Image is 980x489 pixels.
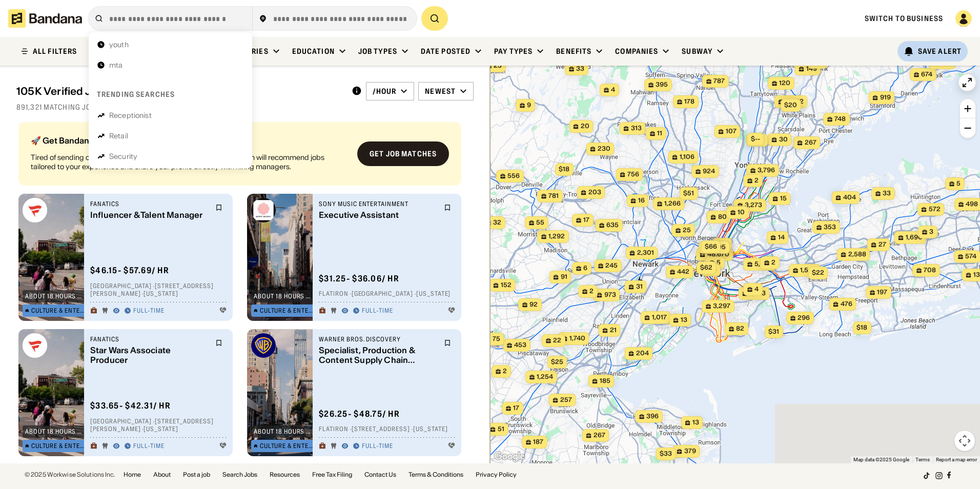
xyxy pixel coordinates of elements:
span: 2,352 [786,97,804,106]
span: 4 [611,86,615,94]
div: Executive Assistant [319,210,438,220]
div: Full-time [133,307,165,315]
a: Contact Us [364,472,396,478]
span: 973 [604,291,616,299]
img: Fanatics logo [23,198,47,222]
span: 51 [498,425,504,434]
span: 197 [877,288,887,297]
span: 149 [806,65,817,73]
div: Fanatics [90,200,209,208]
div: Warner Bros. Discovery [319,335,438,343]
span: 48,670 [707,250,729,259]
span: 13 [681,316,687,324]
div: Specialist, Production & Content Supply Chain Procurement [319,345,438,365]
div: 891,321 matching jobs on [DOMAIN_NAME] [16,103,474,112]
a: Switch to Business [865,14,943,23]
span: 781 [548,192,559,200]
div: Culture & Entertainment [31,308,85,314]
button: Map camera controls [954,431,975,451]
div: Star Wars Associate Producer [90,345,209,365]
span: 3,273 [745,201,762,210]
span: 245 [605,261,618,270]
div: Culture & Entertainment [260,443,313,449]
div: Get job matches [370,150,437,157]
span: 21 [610,326,617,335]
div: mta [109,62,122,69]
span: 2 [771,258,775,267]
span: 353 [824,223,836,232]
span: 404 [843,193,856,202]
div: Subway [682,47,712,56]
span: 32 [493,218,501,227]
span: $33 [660,450,672,457]
div: about 18 hours ago [25,429,84,435]
span: $62 [700,263,712,271]
span: 748 [834,115,846,124]
span: 2 [724,240,728,249]
span: 25 [494,62,502,70]
div: Newest [425,87,456,96]
span: 31 [636,282,643,291]
div: Culture & Entertainment [260,308,313,314]
span: 2,301 [637,249,654,257]
span: 498 [966,200,978,209]
div: Job Types [358,47,397,56]
div: Culture & Entertainment [31,443,85,449]
span: 22 [553,336,561,345]
span: 15 [780,194,787,203]
span: 2 [754,176,759,185]
img: Warner Bros. Discovery logo [251,333,276,358]
a: Home [124,472,141,478]
span: 107 [726,127,737,136]
span: 3 [929,228,933,236]
div: ALL FILTERS [33,48,77,55]
a: Free Tax Filing [312,472,352,478]
span: 572 [929,205,941,214]
div: Retail [109,132,128,139]
span: 708 [924,266,936,275]
div: Flatiron · [GEOGRAPHIC_DATA] · [US_STATE] [319,290,455,298]
div: Full-time [362,307,393,315]
div: $ 26.25 - $48.75 / hr [319,409,400,419]
span: 442 [677,268,689,276]
div: about 18 hours ago [254,293,313,299]
span: 13 [973,271,980,279]
span: 257 [560,396,572,404]
span: 6 [583,264,587,273]
div: Education [292,47,335,56]
span: $22 [812,269,824,276]
div: $ 46.15 - $57.69 / hr [90,265,169,276]
span: 75 [493,335,500,343]
a: Report a map error [936,457,977,462]
div: 105K Verified Jobs [16,85,343,97]
span: 1,266 [664,199,681,208]
div: Receptionist [109,112,152,119]
span: 33 [576,65,584,73]
span: 924 [703,167,715,176]
span: 17 [513,404,519,413]
div: Companies [615,47,658,56]
span: 635 [606,221,619,230]
span: $66 [705,242,717,250]
a: Privacy Policy [476,472,517,478]
span: 120 [779,79,790,88]
span: 10 [738,208,745,217]
div: Flatiron · [STREET_ADDRESS] · [US_STATE] [319,425,455,434]
span: 20 [581,122,589,131]
a: Terms & Conditions [409,472,463,478]
span: 30 [779,135,788,144]
span: 2 [503,367,507,376]
span: 3,297 [713,302,730,311]
a: Search Jobs [222,472,257,478]
span: 4 [754,285,759,294]
span: $25 [551,358,563,365]
img: Google [493,450,526,463]
span: $51 [683,189,694,197]
span: $-- [751,135,760,142]
span: 91 [561,273,567,281]
span: $18 [559,165,569,173]
a: Post a job [183,472,210,478]
span: 17 [583,216,589,225]
span: $20 [784,101,797,109]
